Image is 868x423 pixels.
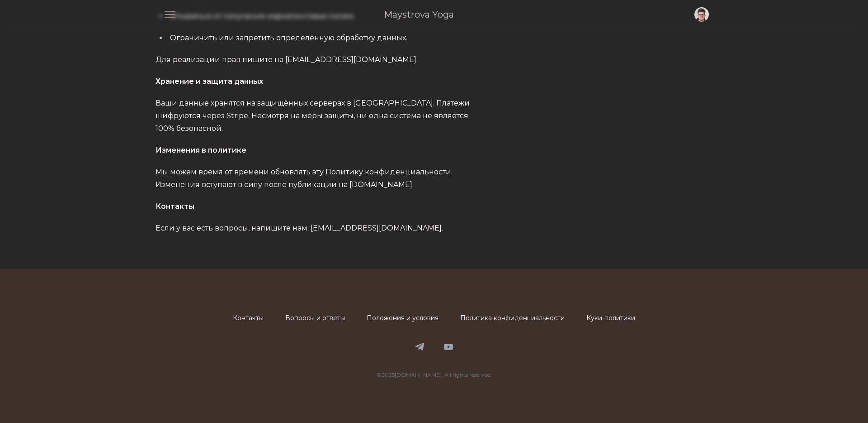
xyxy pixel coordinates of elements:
a: Maystrova Yoga [384,8,454,21]
nav: Footer [159,312,709,334]
a: Куки-политики [586,314,635,322]
strong: Изменения в политике [156,146,246,154]
a: Положения и условия [367,314,439,322]
a: Вопросы и ответы [285,314,345,322]
strong: Контакты [156,202,194,211]
p: Ограничить или запретить определённую обработку данных. [170,32,479,44]
strong: Хранение и защита данных [156,77,263,86]
p: Мы можем время от времени обновлять эту Политику конфиденциальности. Изменения вступают в силу по... [156,166,479,191]
p: Ваши данные хранятся на защищённых серверах в [GEOGRAPHIC_DATA]. Платежи шифруются через Stripe. ... [156,97,479,135]
a: Контакты [233,314,264,322]
p: © 2025 [DOMAIN_NAME]. All rights reserved. [159,370,709,380]
p: Для реализации прав пишите на [EMAIL_ADDRESS][DOMAIN_NAME]. [156,53,479,66]
p: Если у вас есть вопросы, напишите нам: [EMAIL_ADDRESS][DOMAIN_NAME]. [156,222,479,235]
a: Политика конфиденциальности [460,314,565,322]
